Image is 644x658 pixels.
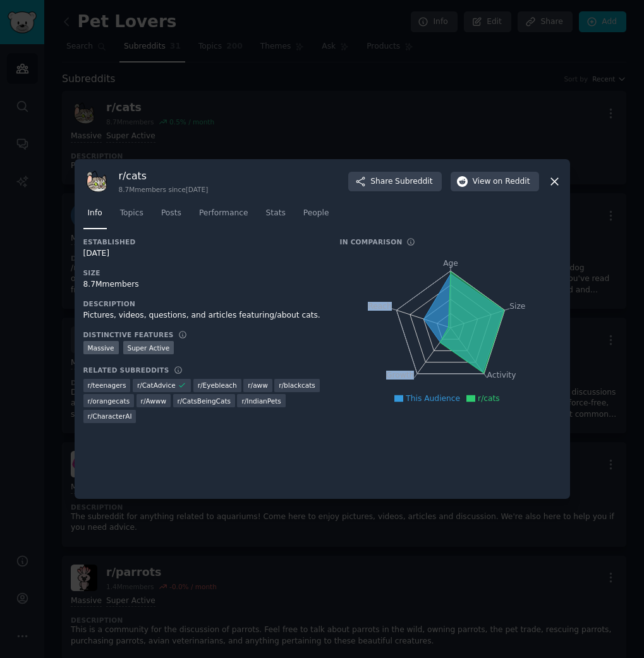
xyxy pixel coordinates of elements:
[279,381,315,390] span: r/ blackcats
[119,169,209,182] h3: r/ cats
[241,397,281,405] span: r/ IndianPets
[195,203,253,229] a: Performance
[248,381,267,390] span: r/ aww
[368,302,392,311] tspan: Reach
[123,341,174,354] div: Super Active
[83,268,322,277] h3: Size
[478,394,500,403] span: r/cats
[141,397,166,405] span: r/ Awww
[178,397,231,405] span: r/ CatsBeingCats
[120,208,143,219] span: Topics
[340,237,403,246] h3: In Comparison
[119,185,209,194] div: 8.7M members since [DATE]
[443,259,458,268] tspan: Age
[473,176,530,188] span: View
[161,208,181,219] span: Posts
[88,412,132,421] span: r/ CharacterAI
[303,208,329,219] span: People
[198,381,237,390] span: r/ Eyebleach
[137,381,176,390] span: r/ CatAdvice
[199,208,248,219] span: Performance
[493,176,530,188] span: on Reddit
[83,330,174,339] h3: Distinctive Features
[299,203,334,229] a: People
[83,279,322,290] div: 8.7M members
[266,208,286,219] span: Stats
[83,237,322,246] h3: Established
[83,248,322,260] div: [DATE]
[83,168,110,194] img: cats
[83,299,322,308] h3: Description
[88,397,130,405] span: r/ orangecats
[88,381,126,390] span: r/ teenagers
[83,203,107,229] a: Info
[487,371,516,380] tspan: Activity
[348,172,441,192] button: ShareSubreddit
[157,203,186,229] a: Posts
[386,371,414,380] tspan: Growth
[83,341,119,354] div: Massive
[262,203,290,229] a: Stats
[116,203,148,229] a: Topics
[370,176,432,188] span: Share
[83,310,322,321] div: Pictures, videos, questions, and articles featuring/about cats.
[406,394,460,403] span: This Audience
[509,302,525,311] tspan: Size
[395,176,432,188] span: Subreddit
[88,208,102,219] span: Info
[451,172,539,192] button: Viewon Reddit
[83,366,169,374] h3: Related Subreddits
